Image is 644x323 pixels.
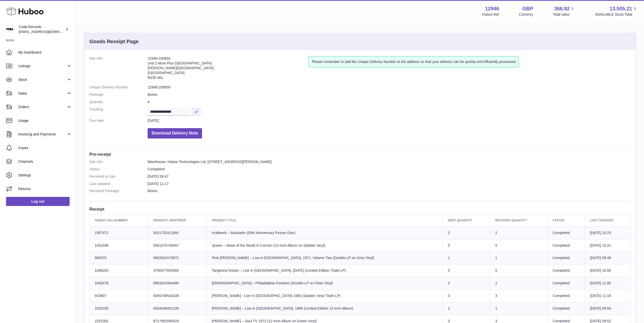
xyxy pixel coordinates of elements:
dt: Site Info: [89,56,148,82]
td: 915807 [90,290,148,302]
td: 5021732411891 [148,226,207,239]
a: Log out [6,197,70,206]
td: 2 [490,277,548,290]
td: 3 [490,290,548,302]
a: 13,505.21 AVAILABLE Stock Total [595,5,638,17]
dt: Status: [89,167,148,172]
dd: Boxes [148,92,631,97]
h3: Pre-receipt [89,151,631,157]
td: [DATE] 09:54 [585,302,630,315]
td: 5 [490,264,548,277]
dt: Site Info: [89,159,148,164]
dd: Completed [148,167,631,172]
td: Completed [547,290,585,302]
td: 1 [490,252,548,264]
td: 5055748544328 [148,290,207,302]
td: 5 [443,264,490,277]
span: Cases [18,146,72,150]
th: Last updated [585,215,630,226]
td: 1 [443,252,490,264]
td: [DATE] 11:16 [585,290,630,302]
div: Huboo Ref [482,12,499,17]
td: 5 [490,239,548,252]
h3: Receipt [89,206,631,212]
td: Completed [547,239,585,252]
dt: Unique Delivery Number: [89,85,148,90]
span: My Dashboard [18,50,72,55]
td: 2 [443,277,490,290]
span: Orders [18,105,67,109]
td: 1032330 [90,302,148,315]
span: Usage [18,118,72,123]
span: Total sales [553,12,575,17]
td: Completed [547,264,585,277]
span: Stock [18,77,67,82]
span: [EMAIL_ADDRESS][DOMAIN_NAME] [19,30,74,34]
td: [DATE] 09:49 [585,252,630,264]
td: 0634438401100 [148,302,207,315]
td: [DATE] 11:00 [585,277,630,290]
td: [DEMOGRAPHIC_DATA] – Philadelphia Freedom (Double-LP on Clear Vinyl) [207,277,442,290]
td: 0803341576971 [148,252,207,264]
dd: [DATE] [148,118,631,123]
div: Coda Records [19,25,64,34]
td: 2 [490,226,548,239]
a: 366.92 Total sales [553,5,575,17]
address: 12946-200650 Unit 2 More Plus [GEOGRAPHIC_DATA] [PERSON_NAME][GEOGRAPHIC_DATA] [GEOGRAPHIC_DATA] ... [148,56,309,82]
td: 5 [443,239,490,252]
dd: [DATE] 09:47 [148,174,631,179]
button: Download Delivery Note [148,128,202,139]
dt: Received Package: [89,189,148,193]
th: Status [547,215,585,226]
td: 1045478 [90,277,148,290]
th: Huboo SKU Number [90,215,148,226]
dt: Package: [89,92,148,97]
dd: Boxes [148,189,631,193]
td: 0803341564480 [148,277,207,290]
td: Completed [547,226,585,239]
td: 3700477835460 [148,264,207,277]
span: Settings [18,173,72,178]
img: haz@pcatmedia.com [6,26,14,33]
td: Completed [547,252,585,264]
td: Tangerine Dream – Live in [GEOGRAPHIC_DATA], [DATE] (Limited Edition Triple-LP) [207,264,442,277]
td: [DATE] 10:56 [585,264,630,277]
th: Product Identifier [148,215,207,226]
td: Queen – News of the World In Concert (12-Inch Album on Splatter Vinyl) [207,239,442,252]
td: 2 [443,226,490,239]
th: Sent Quantity [443,215,490,226]
th: Received Quantity [490,215,548,226]
div: Please remember to add the Unique Delivery Number to the address so that your delivery can be qui... [309,56,519,67]
span: Channels [18,159,72,164]
dd: [DATE] 11:17 [148,181,631,186]
dd: Warehouse, Huboo Technologies Ltd, [STREET_ADDRESS][PERSON_NAME] [148,159,631,164]
td: Pink [PERSON_NAME] – Live in [GEOGRAPHIC_DATA], 1971: Volume Two (Double-LP on Grey Vinyl) [207,252,442,264]
td: Completed [547,277,585,290]
span: AVAILABLE Stock Total [595,12,638,17]
td: 5061074740457 [148,239,207,252]
dt: Due date: [89,118,148,123]
div: Currency [519,12,533,17]
span: 13,505.21 [610,5,632,12]
strong: 12946 [485,5,499,12]
th: Product title [207,215,442,226]
td: 992670 [90,252,148,264]
td: [PERSON_NAME] – Live in [GEOGRAPHIC_DATA], 1969 (Limited Edition 12-Inch Album) [207,302,442,315]
td: 1057472 [90,226,148,239]
td: [DATE] 10:23 [585,226,630,239]
td: 1 [490,302,548,315]
td: [PERSON_NAME] - Live In [GEOGRAPHIC_DATA] 1990 (Splatter Vinyl Triple-LP) [207,290,442,302]
span: 366.92 [554,5,570,12]
dd: 4 [148,100,631,104]
td: 1058202 [90,264,148,277]
strong: GBP [522,5,533,12]
td: 1041596 [90,239,148,252]
span: Returns [18,187,72,191]
td: 3 [443,290,490,302]
td: 1 [443,302,490,315]
td: Kraftwerk – Autobahn (50th Anniversary Picture Disc) [207,226,442,239]
dt: Received to Site: [89,174,148,179]
dd: 12946-200650 [148,85,631,90]
dt: Last updated: [89,181,148,186]
h3: Goods Receipt Page [89,38,139,45]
